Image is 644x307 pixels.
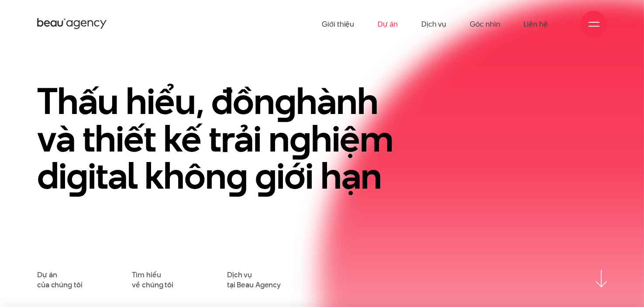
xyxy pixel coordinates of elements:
[255,150,276,201] en: g
[132,270,174,290] a: Tìm hiểuvề chúng tôi
[226,150,248,201] en: g
[275,76,296,127] en: g
[227,270,281,290] a: Dịch vụtại Beau Agency
[37,270,82,290] a: Dự áncủa chúng tôi
[37,83,413,195] h1: Thấu hiểu, đồn hành và thiết kế trải n hiệm di ital khôn iới hạn
[66,150,88,201] en: g
[289,113,311,164] en: g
